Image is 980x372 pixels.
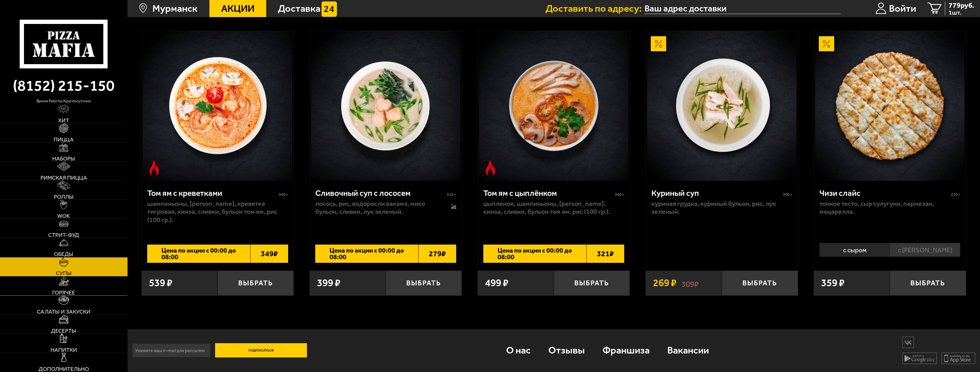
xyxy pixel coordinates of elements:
[485,278,508,288] span: 499 ₽
[142,31,294,180] a: Острое блюдоТом ям с креветками
[51,328,76,334] span: Десерты
[497,334,539,367] a: О нас
[890,243,960,257] li: с [PERSON_NAME]
[447,192,456,197] span: 310 г
[52,156,75,162] span: Наборы
[50,347,77,353] span: Напитки
[819,36,834,52] img: Акционный
[315,188,445,198] div: Сливочный суп с лососем
[54,251,73,257] span: Обеды
[889,4,916,13] span: Войти
[56,271,72,276] span: Супы
[483,160,498,176] img: Острое блюдо
[152,4,197,13] span: Мурманск
[539,334,594,367] a: Отзывы
[479,31,629,180] img: Том ям с цыплёнком
[143,31,292,180] img: Том ям с креветками
[682,278,699,288] s: 309 ₽
[39,366,89,372] span: Дополнительно
[52,290,75,296] span: Горячее
[57,213,70,219] span: WOK
[783,192,792,197] span: 300 г
[418,245,456,263] span: 279 ₽
[278,4,320,13] span: Доставка
[647,31,797,180] img: Куриный суп
[215,343,307,357] button: Подписаться
[644,3,840,14] input: Ваш адрес доставки
[722,271,798,296] button: Выбрать
[147,245,250,263] span: Цена по акции с 00:00 до 08:00
[651,188,781,198] div: Куриный суп
[554,271,630,296] button: Выбрать
[651,36,666,52] img: Акционный
[322,1,337,17] img: 15daf4d41897b9f0e9f617042186c801.svg
[890,271,966,296] button: Выбрать
[478,31,630,180] a: Острое блюдоТом ям с цыплёнком
[311,31,460,180] img: Сливочный суп с лососем
[951,192,960,197] span: 220 г
[315,245,419,263] span: Цена по акции с 00:00 до 08:00
[54,137,74,143] span: Пицца
[54,194,74,200] span: Роллы
[646,31,798,180] a: АкционныйКуриный суп
[815,31,965,180] img: Чизи слайс
[819,188,949,198] div: Чизи слайс
[41,175,87,181] span: Римская пицца
[819,200,960,216] p: тонкое тесто, сыр сулугуни, пармезан, моцарелла.
[949,2,974,9] span: 779 руб.
[386,271,462,296] button: Выбрать
[594,334,658,367] a: Франшиза
[221,4,254,13] span: Акции
[37,309,90,315] span: Салаты и закуски
[48,232,79,238] span: Стрит-фуд
[483,200,624,216] p: цыпленок, шампиньоны, [PERSON_NAME], кинза, сливки, бульон том ям, рис (100 гр.).
[814,31,966,180] a: АкционныйЧизи слайс
[586,245,624,263] span: 321 ₽
[147,160,162,176] img: Острое блюдо
[149,278,172,288] span: 539 ₽
[483,188,613,198] div: Том ям с цыплёнком
[147,200,288,224] p: шампиньоны, [PERSON_NAME], креветка тигровая, кинза, сливки, бульон том ям, рис (100 гр.).
[250,245,288,263] span: 349 ₽
[315,200,441,216] p: лосось, рис, водоросли вакамэ, мисо бульон, сливки, лук зеленый.
[317,278,340,288] span: 399 ₽
[821,278,844,288] span: 359 ₽
[651,200,792,216] p: куриная грудка, куриный бульон, рис, лук зеленый.
[545,4,644,13] span: Доставить по адресу:
[132,343,211,357] input: Укажите ваш e-mail для рассылки
[949,9,974,15] span: 1 шт.
[218,271,294,296] button: Выбрать
[279,192,288,197] span: 360 г
[310,31,462,180] a: Сливочный суп с лососем
[814,239,966,263] div: 0
[615,192,624,197] span: 360 г
[58,118,69,123] span: Хит
[147,188,277,198] div: Том ям с креветками
[658,334,718,367] a: Вакансии
[483,245,587,263] span: Цена по акции с 00:00 до 08:00
[819,243,890,257] li: с сыром
[653,278,676,288] span: 269 ₽
[903,338,914,347] img: vk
